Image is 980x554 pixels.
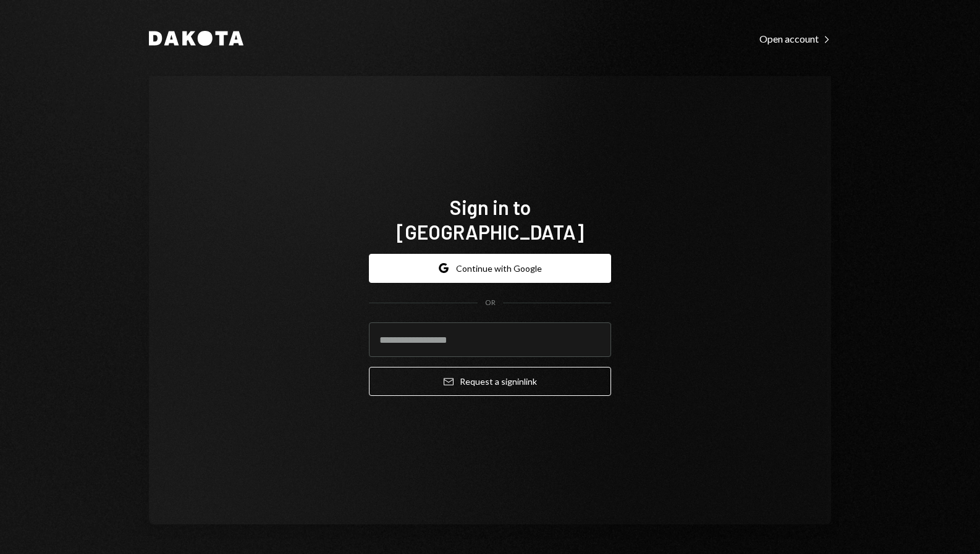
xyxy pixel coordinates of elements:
[369,367,611,396] button: Request a signinlink
[369,195,611,244] h1: Sign in to [GEOGRAPHIC_DATA]
[759,33,831,45] div: Open account
[369,254,611,283] button: Continue with Google
[485,298,496,308] div: OR
[759,31,831,45] a: Open account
